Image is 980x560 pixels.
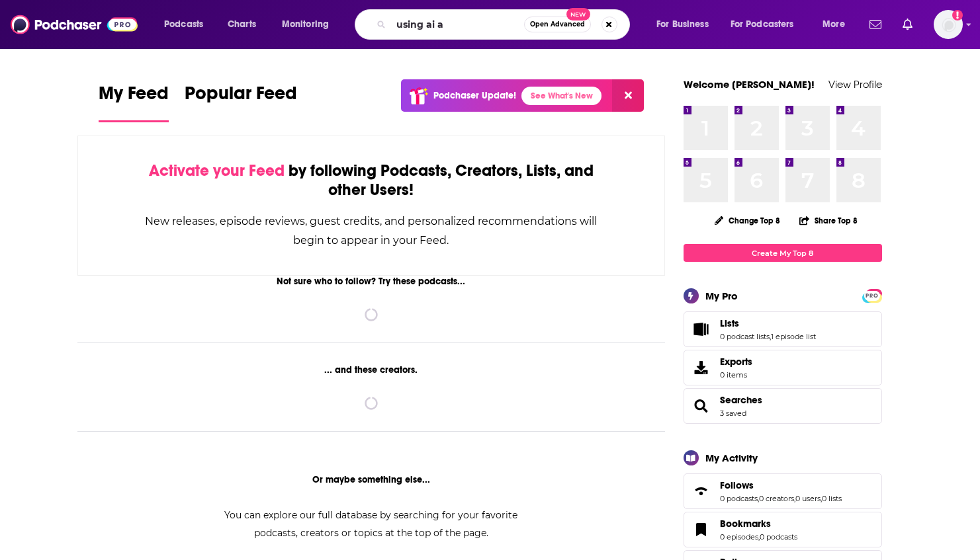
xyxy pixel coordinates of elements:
[521,87,601,105] a: See What's New
[530,21,585,28] span: Open Advanced
[828,78,882,91] a: View Profile
[864,13,887,36] a: Show notifications dropdown
[795,494,821,503] a: 0 users
[705,290,738,302] div: My Pro
[185,82,297,112] span: Popular Feed
[684,512,882,547] span: Bookmarks
[720,479,842,491] a: Follows
[99,82,169,122] a: My Feed
[720,518,797,530] a: Bookmarks
[566,8,590,20] span: New
[720,356,752,368] span: Exports
[707,212,789,229] button: Change Top 8
[688,397,715,415] a: Searches
[144,212,599,250] div: New releases, episode reviews, guest credits, and personalized recommendations will begin to appe...
[720,317,816,329] a: Lists
[720,370,752,380] span: 0 items
[771,332,816,341] a: 1 episode list
[228,15,256,34] span: Charts
[705,452,758,464] div: My Activity
[155,14,220,35] button: open menu
[934,10,963,39] button: Show profile menu
[720,479,754,491] span: Follows
[759,494,794,503] a: 0 creators
[99,82,169,112] span: My Feed
[758,494,759,503] span: ,
[688,520,715,539] a: Bookmarks
[794,494,795,503] span: ,
[647,14,725,35] button: open menu
[164,15,203,34] span: Podcasts
[864,290,880,300] a: PRO
[720,494,758,503] a: 0 podcasts
[822,494,842,503] a: 0 lists
[282,15,329,34] span: Monitoring
[688,482,715,500] a: Follows
[770,332,771,341] span: ,
[799,208,858,233] button: Share Top 8
[813,14,862,35] button: open menu
[684,311,882,347] span: Lists
[760,532,797,541] a: 0 podcasts
[758,532,760,541] span: ,
[688,358,715,377] span: Exports
[77,474,666,485] div: Or maybe something else...
[144,161,599,200] div: by following Podcasts, Creators, Lists, and other Users!
[433,90,516,101] p: Podchaser Update!
[720,409,746,418] a: 3 saved
[864,291,880,301] span: PRO
[524,17,591,32] button: Open AdvancedNew
[934,10,963,39] img: User Profile
[934,10,963,39] span: Logged in as WE_Broadcast
[720,518,771,530] span: Bookmarks
[684,78,815,91] a: Welcome [PERSON_NAME]!
[684,388,882,424] span: Searches
[720,317,739,329] span: Lists
[684,473,882,509] span: Follows
[821,494,822,503] span: ,
[367,9,643,40] div: Search podcasts, credits, & more...
[208,506,534,542] div: You can explore our full database by searching for your favorite podcasts, creators or topics at ...
[185,82,297,122] a: Popular Feed
[77,276,666,287] div: Not sure who to follow? Try these podcasts...
[273,14,346,35] button: open menu
[823,15,845,34] span: More
[149,161,285,180] span: Activate your Feed
[720,394,762,406] a: Searches
[219,14,264,35] a: Charts
[688,320,715,339] a: Lists
[720,532,758,541] a: 0 episodes
[391,14,524,35] input: Search podcasts, credits, & more...
[897,13,918,36] a: Show notifications dropdown
[722,14,813,35] button: open menu
[684,244,882,262] a: Create My Top 8
[720,332,770,341] a: 0 podcast lists
[77,364,666,376] div: ... and these creators.
[731,15,794,34] span: For Podcasters
[684,350,882,385] a: Exports
[656,15,709,34] span: For Business
[11,12,138,37] img: Podchaser - Follow, Share and Rate Podcasts
[952,10,963,20] svg: Add a profile image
